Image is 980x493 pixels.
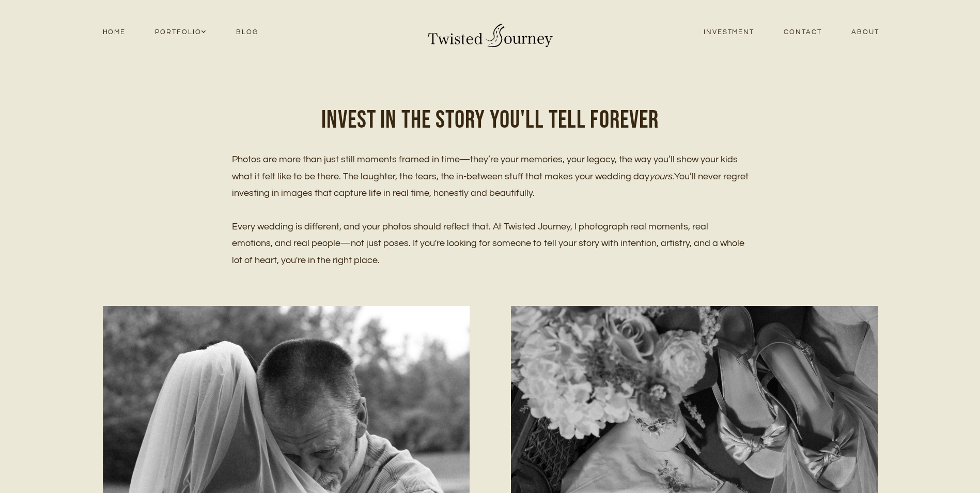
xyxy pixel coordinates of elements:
a: Contact [769,25,837,39]
span: Portfolio [155,27,207,38]
p: Every wedding is different, and your photos should reflect that. At Twisted Journey, I photograph... [232,219,749,269]
p: Photos are more than just still moments framed in time—they’re your memories, your legacy, the wa... [232,151,749,202]
a: About [836,25,894,39]
em: yours. [649,172,674,181]
a: Blog [221,25,273,39]
img: Twisted Journey [426,16,555,49]
a: Home [88,25,141,39]
a: Portfolio [141,25,221,39]
h1: Invest in The story you'll tell forever [232,105,749,135]
a: Investment [689,25,769,39]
